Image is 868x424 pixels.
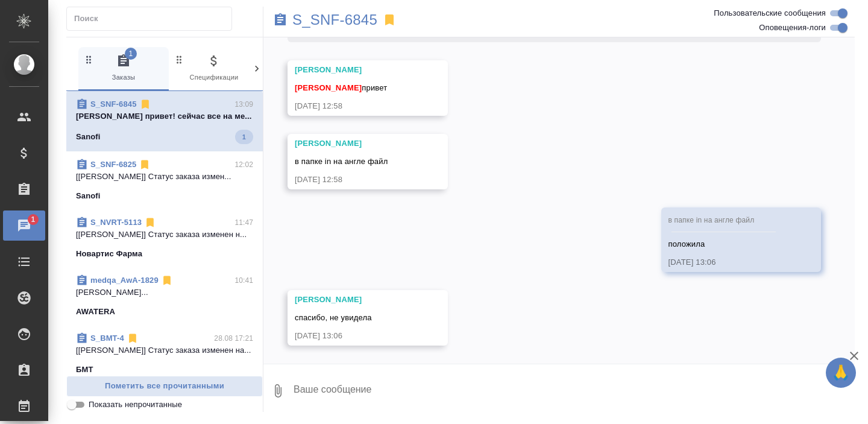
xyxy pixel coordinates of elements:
[90,218,142,227] a: S_NVRT-5113
[295,138,406,150] div: [PERSON_NAME]
[139,159,151,171] svg: Отписаться
[144,217,156,229] svg: Отписаться
[66,325,263,383] div: S_BMT-428.08 17:21[[PERSON_NAME]] Статус заказа изменен на...БМТ
[668,216,755,224] span: в папке in на англе файл
[24,214,42,226] span: 1
[66,151,263,209] div: S_SNF-682512:02[[PERSON_NAME]] Статус заказа измен...Sanofi
[76,286,253,299] p: [PERSON_NAME]...
[90,100,137,109] a: S_SNF-6845
[73,379,256,393] span: Пометить все прочитанными
[66,267,263,325] div: medqa_AwA-182910:41[PERSON_NAME]...AWATERA
[76,306,115,318] p: AWATERA
[295,313,372,322] span: спасибо, не увидела
[292,14,377,26] a: S_SNF-6845
[295,294,406,306] div: [PERSON_NAME]
[83,54,164,83] span: Заказы
[234,217,253,229] p: 11:47
[668,239,705,248] span: положила
[76,110,253,122] p: [PERSON_NAME] привет! сейчас все на ме...
[3,210,45,241] a: 1
[76,190,101,202] p: Sanofi
[668,256,779,268] div: [DATE] 13:06
[76,229,253,241] p: [[PERSON_NAME]] Статус заказа изменен н...
[714,7,826,19] span: Пользовательские сообщения
[127,332,139,344] svg: Отписаться
[89,399,182,411] span: Показать непрочитанные
[174,54,185,65] svg: Зажми и перетащи, чтобы поменять порядок вкладок
[826,358,856,388] button: 🙏
[90,276,159,285] a: medqa_AwA-1829
[66,209,263,267] div: S_NVRT-511311:47[[PERSON_NAME]] Статус заказа изменен н...Новартис Фарма
[295,100,406,112] div: [DATE] 12:58
[90,334,124,343] a: S_BMT-4
[295,157,388,166] span: в папке in на англе файл
[76,248,142,260] p: Новартис Фарма
[66,91,263,151] div: S_SNF-684513:09[PERSON_NAME] привет! сейчас все на ме...Sanofi1
[295,83,362,92] span: [PERSON_NAME]
[174,54,254,83] span: Спецификации
[139,98,151,110] svg: Отписаться
[234,98,253,110] p: 13:09
[161,274,173,286] svg: Отписаться
[76,344,253,356] p: [[PERSON_NAME]] Статус заказа изменен на...
[76,364,93,376] p: БМТ
[74,10,231,27] input: Поиск
[295,83,387,92] span: привет
[295,174,406,186] div: [DATE] 12:58
[125,48,137,60] span: 1
[295,330,406,342] div: [DATE] 13:06
[295,64,406,76] div: [PERSON_NAME]
[234,159,253,171] p: 12:02
[90,160,136,169] a: S_SNF-6825
[76,171,253,183] p: [[PERSON_NAME]] Статус заказа измен...
[831,360,851,385] span: 🙏
[759,22,826,34] span: Оповещения-логи
[235,131,253,143] span: 1
[214,332,253,344] p: 28.08 17:21
[83,54,95,65] svg: Зажми и перетащи, чтобы поменять порядок вкладок
[66,376,263,397] button: Пометить все прочитанными
[234,274,253,286] p: 10:41
[76,131,101,143] p: Sanofi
